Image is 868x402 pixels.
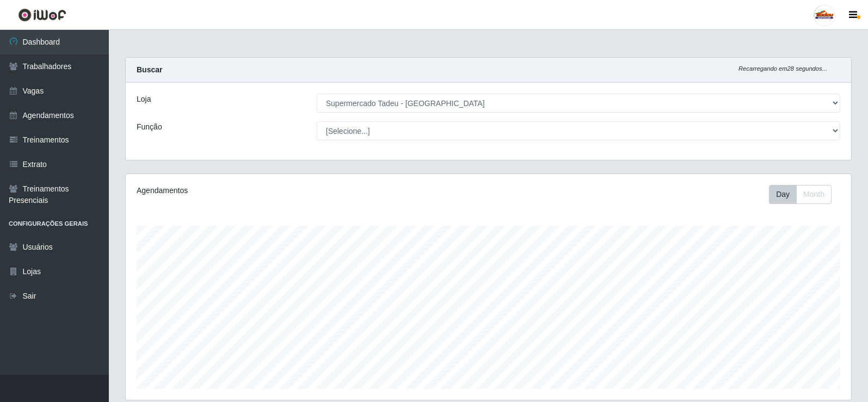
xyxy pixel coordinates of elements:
[769,185,797,204] button: Day
[137,65,162,74] strong: Buscar
[796,185,832,204] button: Month
[137,94,151,105] label: Loja
[137,185,420,196] div: Agendamentos
[738,65,827,72] i: Recarregando em 28 segundos...
[18,8,66,22] img: CoreUI Logo
[137,121,162,133] label: Função
[769,185,832,204] div: First group
[769,185,840,204] div: Toolbar with button groups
